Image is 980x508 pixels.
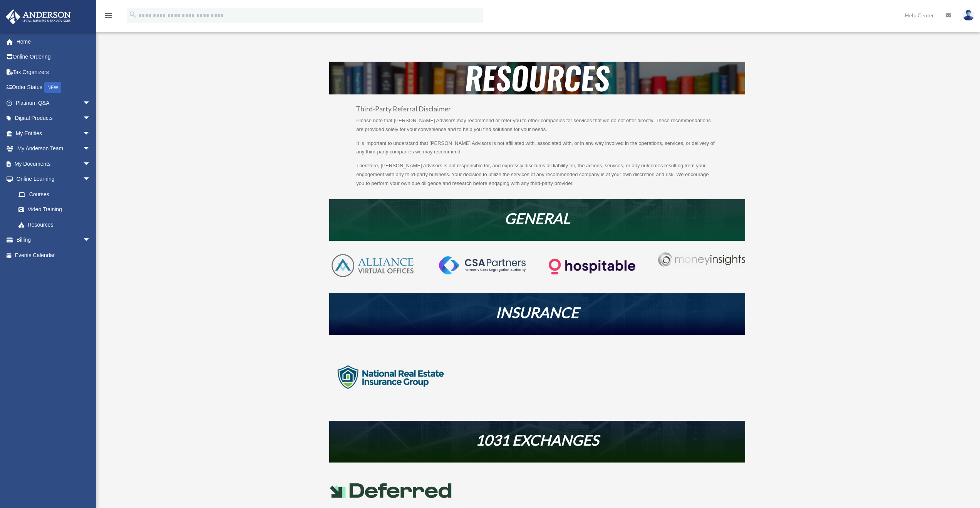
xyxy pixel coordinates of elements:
img: logo-nreig [329,347,452,408]
a: My Anderson Teamarrow_drop_down [5,141,102,156]
div: NEW [44,82,61,93]
i: search [129,10,137,19]
a: My Documentsarrow_drop_down [5,156,102,172]
span: arrow_drop_down [83,111,98,126]
span: arrow_drop_down [83,172,98,187]
a: Digital Productsarrow_drop_down [5,111,102,126]
img: Anderson Advisors Platinum Portal [3,9,73,24]
span: arrow_drop_down [83,141,98,157]
img: Deferred [329,483,452,498]
a: Events Calendar [5,247,102,263]
a: Billingarrow_drop_down [5,232,102,248]
img: resources-header [329,62,745,94]
a: Online Ordering [5,49,102,65]
a: Home [5,34,102,49]
a: Tax Organizers [5,64,102,80]
a: Courses [11,187,102,202]
span: arrow_drop_down [83,126,98,141]
span: arrow_drop_down [83,95,98,111]
a: Platinum Q&Aarrow_drop_down [5,95,102,111]
p: Please note that [PERSON_NAME] Advisors may recommend or refer you to other companies for service... [356,116,718,139]
span: arrow_drop_down [83,156,98,172]
p: It is important to understand that [PERSON_NAME] Advisors is not affiliated with, associated with... [356,139,718,162]
a: My Entitiesarrow_drop_down [5,126,102,141]
h3: Third-Party Referral Disclaimer [356,106,718,116]
img: Money-Insights-Logo-Silver NEW [658,252,745,267]
a: Order StatusNEW [5,80,102,96]
a: Online Learningarrow_drop_down [5,172,102,187]
img: User Pic [963,10,974,21]
img: AVO-logo-1-color [329,252,416,279]
i: menu [104,11,113,20]
span: arrow_drop_down [83,232,98,248]
em: INSURANCE [496,303,579,321]
img: CSA-partners-Formerly-Cost-Segregation-Authority [439,256,526,274]
p: Therefore, [PERSON_NAME] Advisors is not responsible for, and expressly disclaims all liability f... [356,161,718,188]
img: Logo-transparent-dark [549,252,635,281]
a: Resources [11,217,98,232]
em: GENERAL [504,209,570,227]
a: Deferred [329,493,452,503]
em: 1031 EXCHANGES [476,431,599,449]
a: Video Training [11,202,102,217]
a: menu [104,13,113,20]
